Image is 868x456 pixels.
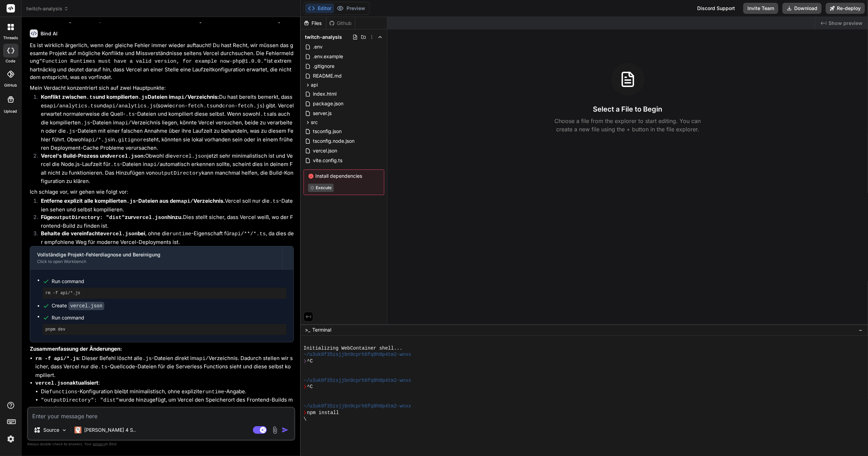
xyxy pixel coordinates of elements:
[305,34,342,41] span: twitch-analysis
[202,389,224,395] code: runtime
[41,198,225,204] strong: Entferne explizit alle kompilierten -Dateien aus dem Verzeichnis.
[270,199,279,204] code: .ts
[41,396,294,412] li: wurde hinzugefügt, um Vercel den Speicherort des Frontend-Builds mitzuteilen.
[307,384,313,390] span: ^C
[782,3,822,14] button: Download
[859,326,862,333] span: −
[260,112,270,117] code: .ts
[35,93,294,152] li: Du hast bereits bemerkt, dass es und (sowie und ) gibt. Vercel erwartet normalerweise die Quell- ...
[312,72,342,80] span: README.md
[312,137,355,145] span: tsconfig.node.json
[68,302,104,310] code: vercel.json
[86,95,96,100] code: .ts
[304,416,306,423] span: \
[41,397,119,403] code: "outputDirectory": "dist"
[304,351,411,358] span: ~/u3uk0f35zsjjbn9cprh6fq9h0p4tm2-wnxx
[5,433,17,445] img: settings
[305,326,310,333] span: >_
[26,5,69,12] span: twitch-analysis
[155,170,202,176] code: outputDirectory
[103,231,138,237] code: vercel.json
[39,59,267,64] code: "Function Runtimes must have a valid version, for example now-php@1.0.0."
[312,62,335,70] span: .gitignore
[3,35,18,41] label: threads
[175,95,187,100] code: api/
[312,90,337,98] span: index.html
[312,147,338,155] span: vercel.json
[133,215,167,221] code: vercel.json
[169,231,191,237] code: runtime
[81,120,90,126] code: .js
[334,3,368,13] button: Preview
[35,380,70,386] code: vercel.json
[222,103,263,109] code: cron-fetch.js
[304,377,411,384] span: ~/u3uk0f35zsjjbn9cprh6fq9h0p4tm2-wnxx
[35,152,294,185] li: Obwohl die jetzt sehr minimalistisch ist und Vercel die Node.js-Laufzeit für -Dateien in automati...
[35,213,294,230] li: Dies stellt sicher, dass Vercel weiß, wo der Frontend-Build zu finden ist.
[307,410,339,416] span: npm install
[312,109,332,117] span: server.js
[30,246,282,269] button: Vollständige Projekt-Fehlerdiagnose und BereinigungClick to open Workbench
[30,345,122,352] strong: Zusammenfassung der Änderungen:
[593,104,663,114] h3: Select a File to Begin
[147,162,160,168] code: api/
[181,199,193,204] code: api/
[98,364,107,370] code: .ts
[106,103,156,109] code: api/analytics.js
[30,42,294,81] p: Es ist wirklich ärgerlich, wenn der gleiche Fehler immer wieder auftaucht! Du hast Recht, wir müs...
[111,162,120,168] code: .ts
[304,410,307,416] span: ❯
[304,345,403,352] span: Initializing WebContainer shell...
[312,156,343,165] span: vite.config.ts
[109,154,143,159] code: vercel.json
[308,173,380,179] span: Install dependencies
[52,278,287,285] span: Run command
[27,441,295,447] p: Always double-check its answers. Your in Bind
[312,127,342,135] span: tsconfig.json
[142,356,152,362] code: .js
[301,20,326,27] div: Files
[857,324,864,335] button: −
[37,251,275,258] div: Vollständige Projekt-Fehlerdiagnose und Bereinigung
[41,214,183,220] strong: Füge zur hinzu.
[52,314,287,321] span: Run command
[37,259,275,264] div: Click to open Workbench
[47,103,97,109] code: api/analytics.ts
[45,327,284,332] pre: pnpm dev
[35,379,294,412] li: :
[196,356,209,362] code: api/
[312,52,344,61] span: .env.example
[6,58,16,64] label: code
[126,199,136,204] code: .js
[282,427,289,433] img: icon
[326,20,355,27] div: Github
[304,384,307,390] span: ❯
[312,43,323,51] span: .env
[35,354,294,379] li: : Dieser Befehl löscht alle -Dateien direkt im Verzeichnis. Dadurch stellen wir sicher, dass Verc...
[52,302,104,309] div: Create
[41,388,294,396] li: Die -Konfiguration bleibt minimalistisch, ohne explizite -Angabe.
[4,108,17,114] label: Upload
[35,379,98,386] strong: aktualisiert
[125,112,135,117] code: .ts
[271,426,279,434] img: attachment
[35,197,294,213] li: Vercel soll nur die -Dateien sehen und selbst kompilieren.
[35,230,294,246] li: , ohne die -Eigenschaft für , da dies der empfohlene Weg für moderne Vercel-Deployments ist.
[61,427,67,433] img: Pick Models
[66,129,75,134] code: .js
[30,188,294,196] p: Ich schlage vor, wir gehen wie folgt vor:
[138,95,148,100] code: .js
[308,184,334,192] button: Execute
[312,326,331,333] span: Terminal
[305,3,334,13] button: Editor
[173,154,207,159] code: vercel.json
[743,3,778,14] button: Invite Team
[43,427,59,433] p: Source
[828,20,862,27] span: Show preview
[86,137,111,143] code: api/*.js
[41,94,219,100] strong: Konflikt zwischen und kompilierten Dateien im Verzeichnis:
[307,358,313,365] span: ^C
[550,117,705,133] p: Choose a file from the explorer to start editing. You can create a new file using the + button in...
[172,103,213,109] code: cron-fetch.ts
[304,403,411,410] span: ~/u3uk0f35zsjjbn9cprh6fq9h0p4tm2-wnxx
